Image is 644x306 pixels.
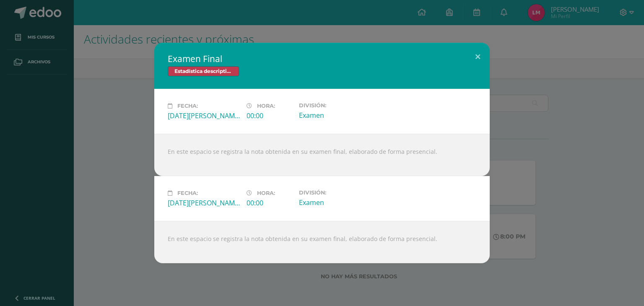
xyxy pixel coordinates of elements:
span: Hora: [257,103,275,109]
label: División: [299,189,371,196]
span: Fecha: [177,190,198,196]
div: En este espacio se registra la nota obtenida en su examen final, elaborado de forma presencial. [154,221,490,263]
div: 00:00 [247,111,292,120]
label: División: [299,102,371,109]
div: [DATE][PERSON_NAME] [168,198,240,207]
button: Close (Esc) [466,43,490,71]
span: Hora: [257,190,275,196]
span: Estadística descriptiva [168,66,239,76]
div: En este espacio se registra la nota obtenida en su examen final, elaborado de forma presencial. [154,134,490,176]
h2: Examen Final [168,53,476,65]
span: Fecha: [177,103,198,109]
div: Examen [299,111,371,120]
div: [DATE][PERSON_NAME] [168,111,240,120]
div: Examen [299,198,371,207]
div: 00:00 [247,198,292,207]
